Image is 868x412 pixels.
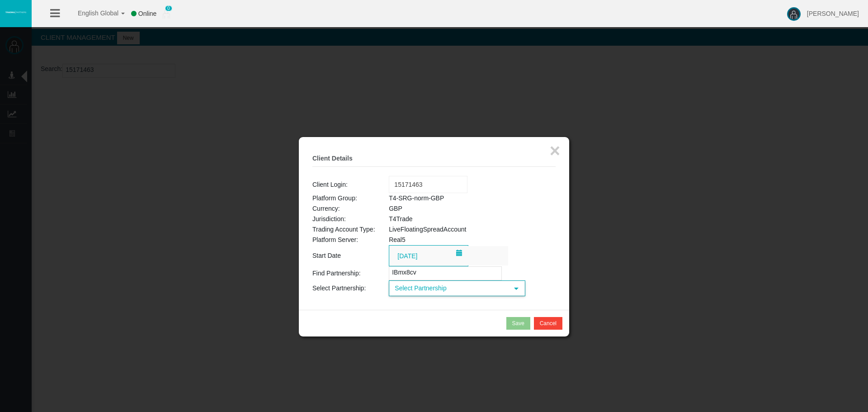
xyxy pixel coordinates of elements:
td: Platform Server: [312,235,389,245]
span: Select Partnership: [312,284,366,292]
td: Client Login: [312,176,389,193]
span: Select Partnership [390,281,508,295]
img: logo.svg [5,10,27,14]
img: user-image [787,7,801,21]
td: Jurisdiction: [312,214,389,224]
b: Client Details [312,155,353,162]
span: English Global [66,9,118,17]
td: Trading Account Type: [312,224,389,235]
span: GBP [389,205,402,212]
td: Currency: [312,204,389,214]
span: select [513,285,520,292]
span: T4-SRG-norm-GBP [389,194,444,202]
button: Cancel [534,317,562,330]
span: Real5 [389,236,406,243]
img: user_small.png [163,9,170,19]
span: T4Trade [389,215,412,223]
td: Start Date [312,245,389,266]
span: [PERSON_NAME] [807,10,859,17]
span: LiveFloatingSpreadAccount [389,226,466,233]
button: × [550,142,560,160]
span: Find Partnership: [312,270,361,277]
td: Platform Group: [312,193,389,204]
span: 0 [165,5,172,11]
span: Online [138,10,156,17]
